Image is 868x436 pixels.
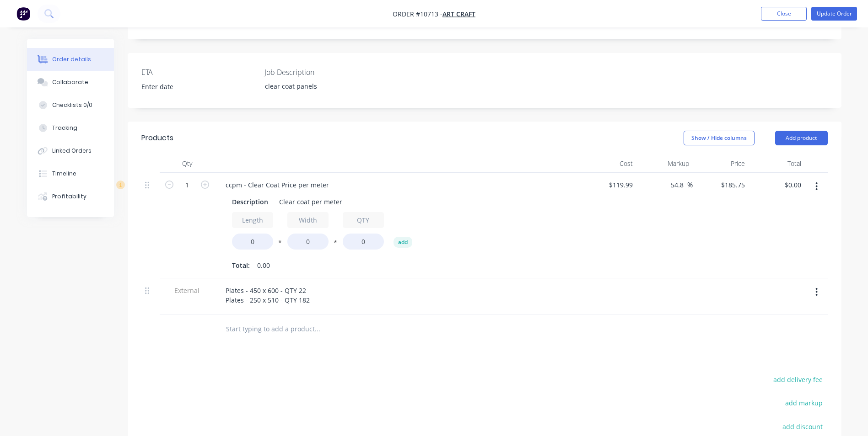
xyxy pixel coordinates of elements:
button: Checklists 0/0 [27,94,114,117]
button: Collaborate [27,71,114,94]
div: Clear coat per meter [275,195,346,208]
span: % [687,180,693,190]
button: Update Order [811,7,857,21]
div: Tracking [52,124,77,132]
button: Profitability [27,185,114,208]
div: Qty [160,154,215,173]
input: Start typing to add a product... [226,320,409,338]
div: Linked Orders [52,147,92,155]
button: Show / Hide columns [684,131,755,145]
button: Close [761,7,807,21]
div: Products [141,133,173,144]
button: add [394,237,412,248]
div: Markup [636,154,693,173]
button: add discount [778,420,828,432]
div: clear coat panels [258,80,372,93]
a: Art Craft [442,10,475,18]
button: Linked Orders [27,139,114,162]
button: add markup [781,397,828,409]
div: Price [693,154,749,173]
input: Value [287,234,329,250]
input: Label [287,212,329,228]
input: Value [232,234,273,250]
div: Plates - 450 x 600 - QTY 22 Plates - 250 x 510 - QTY 182 [218,284,317,307]
div: Description [228,195,272,208]
span: Order #10713 - [393,10,442,18]
button: Timeline [27,162,114,185]
div: Total [749,154,805,173]
button: Add product [775,131,828,145]
button: add delivery fee [769,373,828,386]
input: Label [343,212,384,228]
div: ccpm - Clear Coat Price per meter [218,178,336,191]
div: Timeline [52,170,76,178]
input: Value [343,234,384,250]
button: Order details [27,48,114,71]
button: Tracking [27,117,114,139]
div: Cost [581,154,637,173]
label: ETA [141,67,256,78]
input: Enter date [135,80,249,94]
span: External [163,286,211,295]
span: Total: [232,261,250,270]
div: Checklists 0/0 [52,101,92,109]
input: Label [232,212,273,228]
div: Collaborate [52,78,88,86]
img: Factory [16,7,30,21]
label: Job Description [264,67,379,78]
div: Order details [52,55,91,64]
div: Profitability [52,192,86,201]
span: 0.00 [257,261,270,270]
